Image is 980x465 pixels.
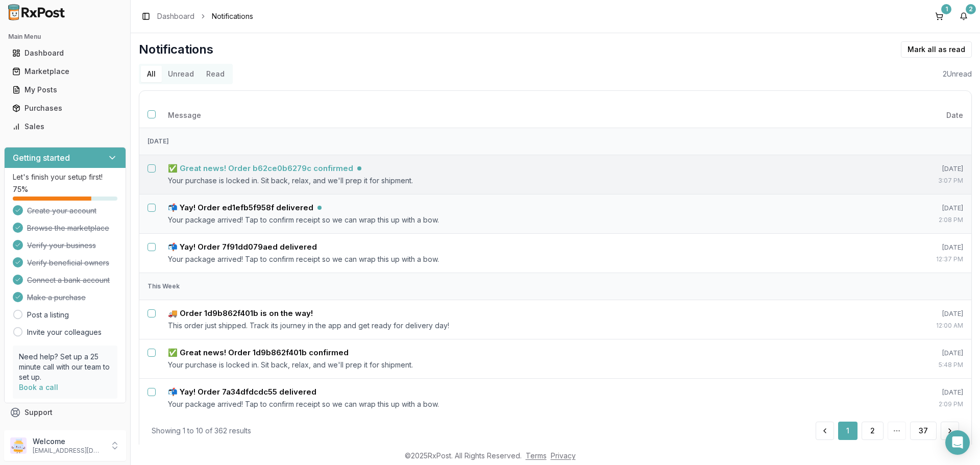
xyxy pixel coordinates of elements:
[148,281,963,291] h4: This Week
[931,8,947,25] button: 1
[24,426,59,436] span: Feedback
[33,447,104,455] p: [EMAIL_ADDRESS][DOMAIN_NAME]
[168,387,316,397] h5: 📬 Yay! Order 7a34dfdcdc55 delivered
[168,308,313,319] h5: 🚚 Order 1d9b862f401b is on the way!
[8,99,122,117] a: Purchases
[868,103,971,128] th: Date
[876,321,963,331] div: 12:00 AM
[168,348,349,358] h5: ✅ Great news! Order 1d9b862f401b confirmed
[12,66,118,77] div: Marketplace
[4,82,126,98] button: My Posts
[12,121,118,132] div: Sales
[168,215,860,225] p: Your package arrived! Tap to confirm receipt so we can wrap this up with a bow.
[551,451,576,460] a: Privacy
[168,242,317,252] h5: 📬 Yay! Order 7f91dd079aed delivered
[200,66,231,82] button: Read
[27,275,110,285] span: Connect a bank account
[13,152,70,164] h3: Getting started
[160,103,868,128] th: Message
[152,426,251,436] div: Showing 1 to 10 of 362 results
[526,451,547,460] a: Terms
[8,44,122,62] a: Dashboard
[12,103,118,113] div: Purchases
[966,4,976,14] div: 2
[945,430,970,455] div: Open Intercom Messenger
[27,206,96,216] span: Create your account
[942,243,963,251] span: [DATE]
[148,110,156,118] button: Select all notifications
[148,136,963,146] h4: [DATE]
[838,422,857,440] button: 1
[4,4,69,20] img: RxPost Logo
[943,69,972,79] div: 2 Unread
[27,292,86,303] span: Make a purchase
[168,163,353,174] h5: ✅ Great news! Order b62ce0b6279c confirmed
[148,204,156,212] button: Select notification: 📬 Yay! Order ed1efb5f958f delivered
[168,321,860,331] p: This order just shipped. Track its journey in the app and get ready for delivery day!
[27,310,69,320] a: Post a listing
[33,436,104,447] p: Welcome
[162,66,200,82] button: Unread
[4,45,126,61] button: Dashboard
[19,383,58,391] a: Book a call
[168,360,860,370] p: Your purchase is locked in. Sit back, relax, and we'll prep it for shipment.
[168,176,860,186] p: Your purchase is locked in. Sit back, relax, and we'll prep it for shipment.
[27,327,102,337] a: Invite your colleagues
[212,11,253,21] span: Notifications
[876,399,963,409] div: 2:09 PM
[942,388,963,396] span: [DATE]
[141,66,162,82] button: All
[4,63,126,80] button: Marketplace
[157,11,194,21] a: Dashboard
[10,437,27,454] img: User avatar
[910,422,937,440] button: 37
[942,349,963,357] span: [DATE]
[941,4,951,14] div: 1
[876,254,963,264] div: 12:37 PM
[157,11,253,21] nav: breadcrumb
[19,352,111,382] p: Need help? Set up a 25 minute call with our team to set up.
[4,118,126,135] button: Sales
[4,403,126,422] button: Support
[168,203,313,213] h5: 📬 Yay! Order ed1efb5f958f delivered
[8,62,122,81] a: Marketplace
[8,81,122,99] a: My Posts
[862,422,884,440] button: 2
[168,254,860,264] p: Your package arrived! Tap to confirm receipt so we can wrap this up with a bow.
[148,388,156,396] button: Select notification: 📬 Yay! Order 7a34dfdcdc55 delivered
[27,223,109,233] span: Browse the marketplace
[148,309,156,317] button: Select notification: 🚚 Order 1d9b862f401b is on the way!
[139,41,213,58] h1: Notifications
[13,184,28,194] span: 75 %
[942,309,963,317] span: [DATE]
[13,172,117,182] p: Let's finish your setup first!
[901,41,972,58] button: Mark all as read
[12,85,118,95] div: My Posts
[148,243,156,251] button: Select notification: 📬 Yay! Order 7f91dd079aed delivered
[27,240,96,251] span: Verify your business
[8,33,122,41] h2: Main Menu
[876,215,963,225] div: 2:08 PM
[876,360,963,370] div: 5:48 PM
[4,100,126,116] button: Purchases
[168,399,860,409] p: Your package arrived! Tap to confirm receipt so we can wrap this up with a bow.
[12,48,118,58] div: Dashboard
[876,176,963,186] div: 3:07 PM
[4,422,126,440] button: Feedback
[148,349,156,357] button: Select notification: ✅ Great news! Order 1d9b862f401b confirmed
[148,164,156,173] button: Select notification: ✅ Great news! Order b62ce0b6279c confirmed
[955,8,972,25] button: 2
[942,164,963,173] span: [DATE]
[942,204,963,212] span: [DATE]
[8,117,122,136] a: Sales
[27,258,109,268] span: Verify beneficial owners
